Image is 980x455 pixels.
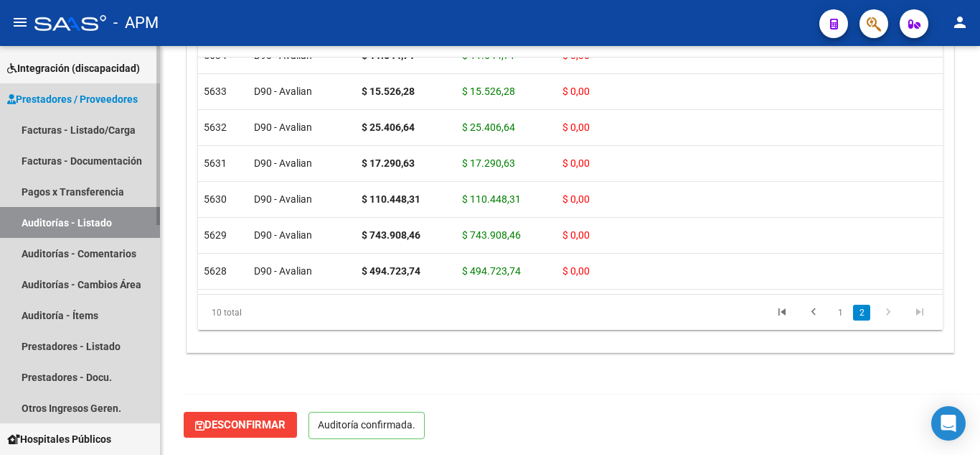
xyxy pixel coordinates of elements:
[562,265,590,277] span: $ 0,00
[562,86,590,97] span: $ 0,00
[462,121,515,133] span: $ 25.406,64
[768,305,796,321] a: go to first page
[7,431,111,447] span: Hospitales Públicos
[853,305,870,321] a: 2
[462,157,515,169] span: $ 17.290,63
[254,86,312,97] span: D90 - Avalian
[204,229,227,241] span: 5629
[204,121,227,133] span: 5632
[204,86,227,97] span: 5633
[875,305,902,321] a: go to next page
[462,193,521,205] span: $ 110.448,31
[362,265,420,277] strong: $ 494.723,74
[11,14,29,31] mat-icon: menu
[831,305,849,321] a: 1
[462,86,515,97] span: $ 15.526,28
[362,229,420,241] strong: $ 743.908,46
[462,265,521,277] span: $ 494.723,74
[198,295,344,331] div: 10 total
[254,265,312,277] span: D90 - Avalian
[308,412,425,439] p: Auditoría confirmada.
[562,121,590,133] span: $ 0,00
[204,265,227,277] span: 5628
[851,300,872,325] li: page 2
[462,229,521,241] span: $ 743.908,46
[829,300,851,325] li: page 1
[800,305,827,321] a: go to previous page
[113,7,159,39] span: - APM
[204,193,227,205] span: 5630
[362,86,415,97] strong: $ 15.526,28
[254,157,312,169] span: D90 - Avalian
[7,91,138,107] span: Prestadores / Proveedores
[254,229,312,241] span: D90 - Avalian
[362,121,415,133] strong: $ 25.406,64
[184,412,297,438] button: Desconfirmar
[362,157,415,169] strong: $ 17.290,63
[562,157,590,169] span: $ 0,00
[951,14,969,31] mat-icon: person
[906,305,933,321] a: go to last page
[7,60,140,76] span: Integración (discapacidad)
[204,157,227,169] span: 5631
[254,121,312,133] span: D90 - Avalian
[195,418,286,431] span: Desconfirmar
[931,406,966,441] div: Open Intercom Messenger
[562,229,590,241] span: $ 0,00
[254,193,312,205] span: D90 - Avalian
[562,193,590,205] span: $ 0,00
[362,193,420,205] strong: $ 110.448,31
